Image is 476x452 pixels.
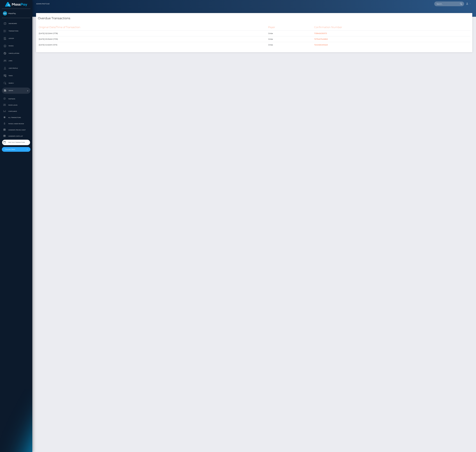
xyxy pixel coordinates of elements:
[2,121,30,126] a: Payees under Review
[3,89,29,93] p: Admin
[314,38,328,40] a: 7279457545860
[434,1,458,6] input: Search...
[2,102,30,108] a: Payer Logos
[3,122,29,125] span: Payees under Review
[3,59,29,63] p: Links
[314,44,328,46] a: 7243466493223
[2,80,30,86] a: Search
[314,32,327,35] a: 7138456390173
[38,36,267,42] td: [DATE] 03:05AM (1739)
[313,24,470,31] th: Confirmation Number
[3,81,29,85] p: Search
[3,44,29,48] p: Payees
[3,135,29,138] span: Generate Costs List
[3,116,29,119] span: All Transactions
[3,29,29,33] p: Transactions
[5,2,27,7] img: MassPay Logo
[267,24,313,31] th: Payer
[2,65,30,71] a: User Profile
[2,73,30,79] a: Taxes
[3,104,29,107] span: Payer Logos
[2,12,30,15] span: MassPay
[3,22,29,25] p: Dashboard
[3,37,29,40] p: Ledger
[2,140,30,145] a: Past Due Transactions
[267,36,313,42] td: Onbe
[3,74,29,78] p: Taxes
[3,110,29,113] span: Compliance
[2,58,30,64] a: Links
[2,43,30,49] a: Payees
[38,31,267,36] td: [DATE] 02:53AM (1778)
[38,24,267,31] th: Original Date/Time of Transaction
[2,20,30,27] a: Dashboard
[36,1,50,6] a: Admin Past Due
[38,42,267,48] td: [DATE] 12:45AM (1373)
[267,31,313,36] td: Onbe
[3,129,29,131] span: Generate Pricing Sheet
[2,35,30,42] a: Ledger
[3,52,29,55] p: Cancellations
[2,28,30,34] a: Transactions
[2,133,30,139] a: Generate Costs List
[38,16,470,20] h4: Overdue Transactions
[2,147,30,152] button: Choose Client
[2,109,30,114] a: Compliance
[2,127,30,133] a: Generate Pricing Sheet
[3,141,29,144] span: Past Due Transactions
[2,88,30,94] a: Admin
[3,66,29,70] p: User Profile
[5,148,25,150] div: Choose Client
[3,11,7,16] img: MassPay
[2,50,30,56] a: Cancellations
[3,97,29,100] span: Partners
[267,42,313,48] td: Onbe
[2,96,30,102] a: Partners
[2,115,30,120] a: All Transactions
